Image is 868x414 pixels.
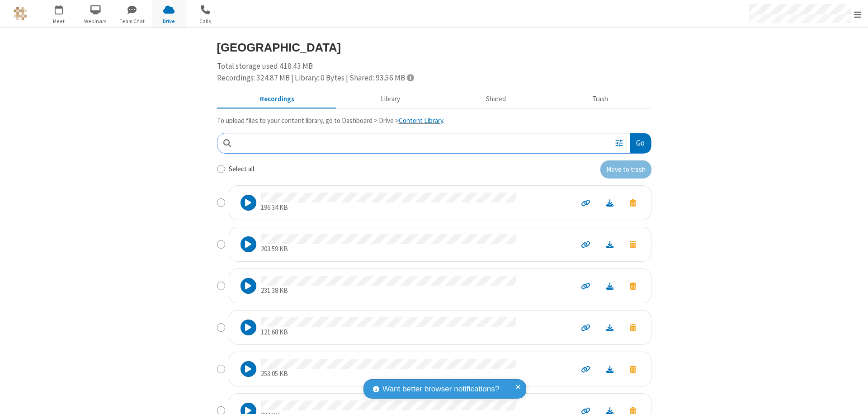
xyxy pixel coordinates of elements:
[189,17,222,25] span: Calls
[261,286,516,296] p: 231.38 KB
[261,244,516,254] p: 203.59 KB
[261,369,516,379] p: 253.05 KB
[598,364,622,374] a: Download file
[217,72,651,84] div: Recordings: 324.87 MB | Library: 0 Bytes | Shared: 93.56 MB
[382,383,499,395] span: Want better browser notifications?
[152,17,186,25] span: Drive
[598,198,622,208] a: Download file
[622,363,644,375] button: Move to trash
[115,17,149,25] span: Team Chat
[79,17,113,25] span: Webinars
[598,281,622,291] a: Download file
[42,17,76,25] span: Meet
[622,321,644,334] button: Move to trash
[217,61,651,84] div: Total storage used 418.43 MB
[261,327,516,338] p: 121.68 KB
[443,91,549,108] button: Shared during meetings
[600,160,651,179] button: Move to trash
[337,91,443,108] button: Content library
[217,116,651,126] p: To upload files to your content library, go to Dashboard > Drive > .
[399,116,443,125] a: Content Library
[261,202,516,213] p: 196.34 KB
[622,238,644,250] button: Move to trash
[598,239,622,249] a: Download file
[622,280,644,292] button: Move to trash
[14,7,27,20] img: QA Selenium DO NOT DELETE OR CHANGE
[217,41,651,54] h3: [GEOGRAPHIC_DATA]
[622,197,644,209] button: Move to trash
[598,322,622,333] a: Download file
[217,91,338,108] button: Recorded meetings
[229,164,254,174] label: Select all
[549,91,651,108] button: Trash
[407,74,414,81] span: Totals displayed include files that have been moved to the trash.
[630,133,651,154] button: Go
